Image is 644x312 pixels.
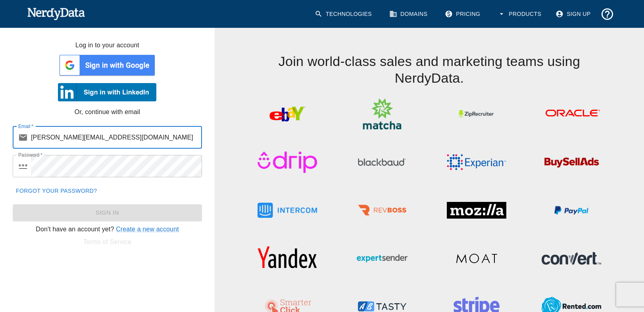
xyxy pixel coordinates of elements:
[18,151,42,158] label: Password
[447,144,506,180] img: Experian
[258,96,317,132] img: eBay
[493,4,548,24] button: Products
[310,4,378,24] a: Technologies
[83,238,132,245] a: Terms of Service
[352,96,412,132] img: Matcha
[542,96,601,132] img: Oracle
[551,4,597,24] a: Sign Up
[447,96,506,132] img: ZipRecruiter
[18,123,33,130] label: Email
[447,240,506,276] img: Moat
[352,144,412,180] img: Blackbaud
[542,192,601,228] img: PayPal
[27,6,85,21] img: NerdyData.com
[597,4,617,24] button: Support and Documentation
[352,192,412,228] img: RevBoss
[542,144,601,180] img: BuySellAds
[258,144,317,180] img: Drip
[116,226,179,233] a: Create a new account
[384,4,434,24] a: Domains
[440,4,486,24] a: Pricing
[447,192,506,228] img: Mozilla
[240,28,619,87] h4: Join world-class sales and marketing teams using NerdyData.
[352,240,412,276] img: ExpertSender
[13,184,100,198] a: Forgot your password?
[542,240,601,276] img: Convert
[258,192,317,228] img: Intercom
[258,240,317,276] img: Yandex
